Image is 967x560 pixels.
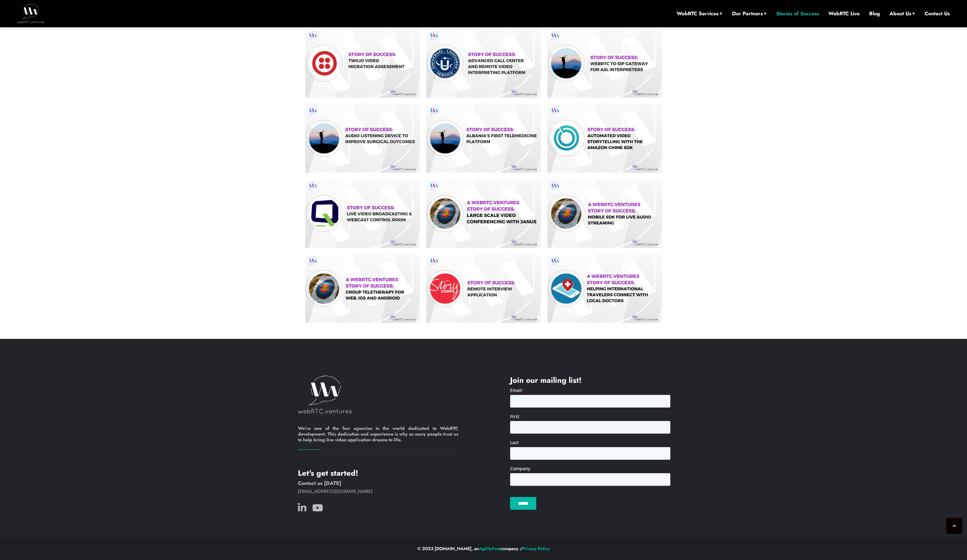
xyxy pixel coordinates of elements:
[828,10,860,17] a: WebRTC Live
[479,545,501,552] a: AgilityFeat
[298,425,458,450] h6: We’re one of the few agencies in the world dedicated to WebRTC development. This dedication and e...
[732,10,767,17] a: Our Partners
[426,29,541,98] a: Story of Success Advanced Call Center and Remote Video Interpreting Platform
[925,10,950,17] a: Contact Us
[298,468,458,478] h4: Let's get started!
[298,479,341,487] a: Contact us [DATE]
[776,10,819,17] a: Stories of Success
[510,387,670,515] iframe: Form 0
[298,488,372,494] a: [EMAIL_ADDRESS][DOMAIN_NAME]
[522,545,550,552] a: Privacy Policy
[677,10,722,17] a: WebRTC Services
[417,545,550,552] span: © 2023 [DOMAIN_NAME], an company /
[869,10,880,17] a: Blog
[17,4,44,23] img: WebRTC.ventures
[890,10,915,17] a: About Us
[305,29,420,98] a: Twilio Video Migration Assessment
[510,375,670,385] h4: Join our mailing list!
